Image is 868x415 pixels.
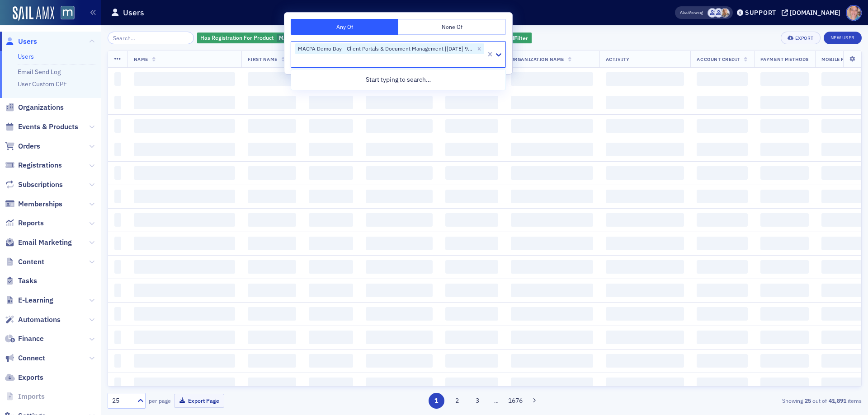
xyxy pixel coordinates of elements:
[134,119,235,133] span: ‌
[248,190,296,203] span: ‌
[617,396,862,405] div: Showing out of items
[511,284,593,297] span: ‌
[366,378,433,391] span: ‌
[18,295,53,305] span: E-Learning
[248,143,296,156] span: ‌
[606,143,684,156] span: ‌
[18,392,45,401] span: Imports
[248,378,296,391] span: ‌
[511,260,593,274] span: ‌
[511,96,593,109] span: ‌
[366,96,433,109] span: ‌
[790,9,840,17] div: [DOMAIN_NAME]
[606,96,684,109] span: ‌
[366,260,433,274] span: ‌
[606,331,684,344] span: ‌
[5,218,44,228] a: Reports
[445,237,498,250] span: ‌
[309,260,353,274] span: ‌
[248,354,296,368] span: ‌
[18,373,43,382] span: Exports
[134,56,148,62] span: Name
[366,354,433,368] span: ‌
[112,396,132,406] div: 25
[760,190,809,203] span: ‌
[606,190,684,203] span: ‌
[5,373,43,382] a: Exports
[511,237,593,250] span: ‌
[5,122,78,132] a: Events & Products
[697,378,747,391] span: ‌
[309,284,353,297] span: ‌
[697,331,747,344] span: ‌
[760,260,809,274] span: ‌
[309,119,353,133] span: ‌
[248,96,296,109] span: ‌
[445,307,498,321] span: ‌
[248,166,296,180] span: ‌
[123,7,144,18] h1: Users
[781,32,820,44] button: Export
[13,6,54,21] img: SailAMX
[18,160,62,170] span: Registrations
[606,213,684,227] span: ‌
[366,213,433,227] span: ‌
[606,237,684,250] span: ‌
[309,331,353,344] span: ‌
[697,213,747,227] span: ‌
[760,331,809,344] span: ‌
[134,331,235,344] span: ‌
[5,295,53,305] a: E-Learning
[445,260,498,274] span: ‌
[18,180,63,190] span: Subscriptions
[697,354,747,368] span: ‌
[366,143,433,156] span: ‌
[697,237,747,250] span: ‌
[134,213,235,227] span: ‌
[366,190,433,203] span: ‌
[134,143,235,156] span: ‌
[134,354,235,368] span: ‌
[5,315,61,325] a: Automations
[248,260,296,274] span: ‌
[309,213,353,227] span: ‌
[309,307,353,321] span: ‌
[279,34,473,41] span: MACPA Demo Day - Client Portals & Document Management [[DATE] 9:10am]
[697,119,747,133] span: ‌
[606,378,684,391] span: ‌
[61,6,75,20] img: SailAMX
[291,19,398,35] button: Any Of
[445,213,498,227] span: ‌
[606,260,684,274] span: ‌
[366,307,433,321] span: ‌
[445,143,498,156] span: ‌
[18,103,64,112] span: Organizations
[490,396,503,405] span: …
[5,37,37,47] a: Users
[248,213,296,227] span: ‌
[114,213,121,227] span: ‌
[366,331,433,344] span: ‌
[134,190,235,203] span: ‌
[606,354,684,368] span: ‌
[827,396,848,405] strong: 41,891
[18,37,37,47] span: Users
[114,331,121,344] span: ‌
[760,166,809,180] span: ‌
[366,237,433,250] span: ‌
[449,393,465,409] button: 2
[18,199,62,209] span: Memberships
[291,71,505,88] div: Start typing to search…
[697,190,747,203] span: ‌
[5,257,44,267] a: Content
[714,8,723,18] span: Justin Chase
[134,284,235,297] span: ‌
[760,307,809,321] span: ‌
[18,276,37,286] span: Tasks
[606,72,684,86] span: ‌
[18,315,61,325] span: Automations
[134,378,235,391] span: ‌
[248,56,278,62] span: First Name
[197,33,487,44] div: MACPA Demo Day - Client Portals & Document Management [8/26/2025 9:10am]
[248,119,296,133] span: ‌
